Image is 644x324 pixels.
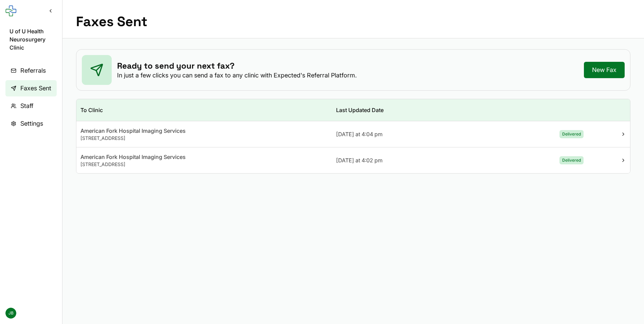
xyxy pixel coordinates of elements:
th: To Clinic [76,99,332,121]
span: Staff [20,101,33,111]
a: Settings [5,115,57,132]
a: Staff [5,98,57,114]
span: Settings [20,119,43,128]
h1: Faxes Sent [76,14,147,30]
a: New Fax [584,62,625,78]
span: Faxes Sent [20,84,51,93]
span: U of U Health Neurosurgery Clinic [10,27,53,52]
span: Referrals [20,66,46,75]
div: Delivered [559,156,584,164]
div: Delivered [559,130,584,138]
a: Referrals [5,62,57,79]
div: [DATE] at 4:02 pm [336,156,498,164]
span: [STREET_ADDRESS] [80,135,125,141]
div: American Fork Hospital Imaging Services [80,153,328,161]
h3: Ready to send your next fax? [117,60,357,71]
a: Faxes Sent [5,80,57,96]
button: Collapse sidebar [44,5,57,17]
span: JB [5,308,16,319]
div: American Fork Hospital Imaging Services [80,127,328,135]
span: [STREET_ADDRESS] [80,161,125,167]
p: In just a few clicks you can send a fax to any clinic with Expected's Referral Platform. [117,71,357,79]
th: Last Updated Date [332,99,502,121]
div: [DATE] at 4:04 pm [336,130,498,138]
